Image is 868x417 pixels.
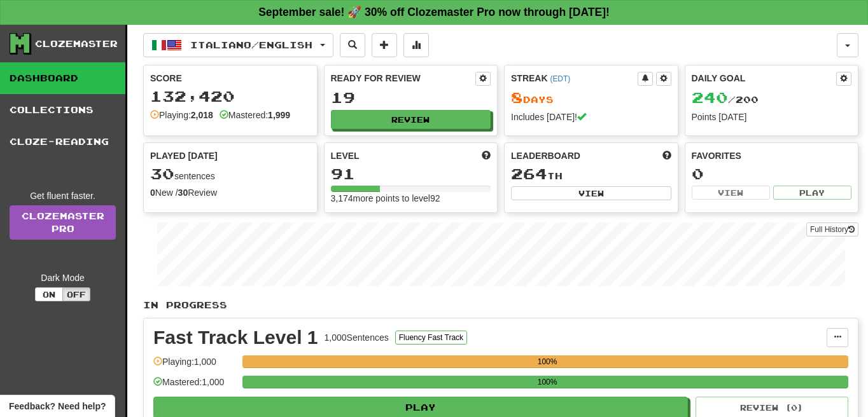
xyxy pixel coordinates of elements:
[191,110,213,120] strong: 2,018
[692,166,852,182] div: 0
[150,72,311,85] div: Score
[662,149,671,162] span: This week in points, UTC
[511,186,671,200] button: View
[340,33,365,57] button: Search sentences
[150,188,155,198] strong: 0
[511,166,671,182] div: th
[331,90,491,106] div: 19
[178,188,188,198] strong: 30
[150,88,311,104] div: 132,420
[150,165,174,182] span: 30
[692,88,728,106] span: 240
[35,287,63,301] button: On
[220,109,290,121] div: Mastered:
[395,331,467,345] button: Fluency Fast Track
[806,222,858,236] button: Full History
[10,271,116,284] div: Dark Mode
[190,39,312,50] span: Italiano / English
[511,72,638,85] div: Streak
[511,90,671,106] div: Day s
[258,6,610,18] strong: September sale! 🚀 30% off Clozemaster Pro now through [DATE]!
[153,376,236,397] div: Mastered: 1,000
[331,192,491,205] div: 3,174 more points to level 92
[143,33,333,57] button: Italiano/English
[692,186,770,200] button: View
[403,33,429,57] button: More stats
[268,110,290,120] strong: 1,999
[511,149,580,162] span: Leaderboard
[150,186,311,199] div: New / Review
[482,149,491,162] span: Score more points to level up
[773,186,851,200] button: Play
[35,38,118,50] div: Clozemaster
[325,331,389,344] div: 1,000 Sentences
[511,88,523,106] span: 8
[692,72,837,86] div: Daily Goal
[511,165,547,182] span: 264
[150,109,213,121] div: Playing:
[143,299,858,311] p: In Progress
[150,166,311,182] div: sentences
[331,149,360,162] span: Level
[9,400,106,413] span: Open feedback widget
[246,376,848,388] div: 100%
[692,94,759,105] span: / 200
[331,166,491,182] div: 91
[153,328,318,347] div: Fast Track Level 1
[10,189,116,202] div: Get fluent faster.
[331,72,476,85] div: Ready for Review
[62,287,90,301] button: Off
[550,74,570,83] a: (EDT)
[692,111,852,123] div: Points [DATE]
[150,149,218,162] span: Played [DATE]
[246,355,848,368] div: 100%
[10,205,116,240] a: ClozemasterPro
[153,355,236,376] div: Playing: 1,000
[331,110,491,129] button: Review
[511,111,671,123] div: Includes [DATE]!
[692,149,852,162] div: Favorites
[372,33,397,57] button: Add sentence to collection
